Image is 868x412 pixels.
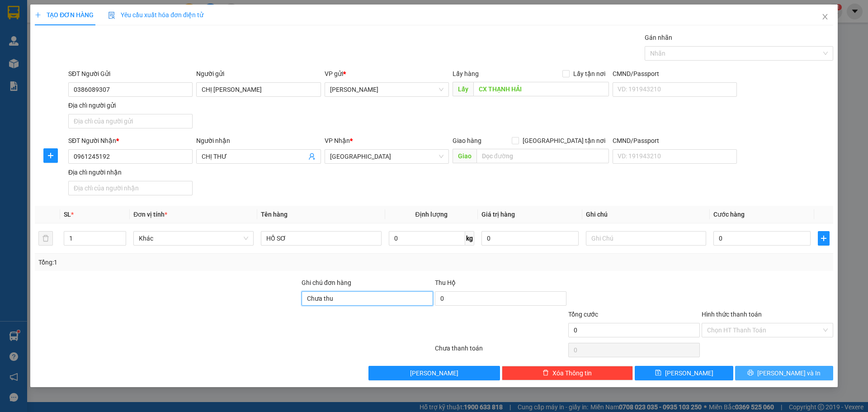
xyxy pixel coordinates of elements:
[713,211,745,218] span: Cước hàng
[88,8,179,28] div: [GEOGRAPHIC_DATA]
[582,206,710,223] th: Ghi chú
[35,11,94,19] span: TẠO ĐƠN HÀNG
[8,39,81,52] div: 0772878579
[133,211,167,218] span: Đơn vị tính
[68,69,193,79] div: SĐT Người Gửi
[118,233,124,238] span: up
[473,82,609,96] input: Dọc đường
[116,232,126,238] span: Increase Value
[261,231,381,246] input: VD: Bàn, Ghế
[196,136,321,146] div: Người nhận
[88,8,109,17] span: Nhận:
[757,368,821,378] span: [PERSON_NAME] và In
[108,11,203,19] span: Yêu cầu xuất hóa đơn điện tử
[68,114,193,128] input: Địa chỉ của người gửi
[38,231,53,246] button: delete
[261,211,288,218] span: Tên hàng
[481,211,515,218] span: Giá trị hàng
[8,8,22,17] span: Gửi:
[613,136,737,146] div: CMND/Passport
[542,369,549,377] span: delete
[8,28,81,39] div: CHỊ DIỆP
[68,181,193,195] input: Địa chỉ của người nhận
[325,137,350,144] span: VP Nhận
[476,149,609,163] input: Dọc đường
[325,69,449,79] div: VP gửi
[453,149,476,163] span: Giao
[453,70,479,77] span: Lấy hàng
[88,39,179,52] div: 0908356768
[38,257,335,267] div: Tổng: 1
[88,28,179,39] div: ANH PHONG
[453,82,473,96] span: Lấy
[481,231,579,246] input: 0
[655,369,661,377] span: save
[435,279,456,286] span: Thu Hộ
[434,343,567,359] div: Chưa thanh toán
[465,231,474,246] span: kg
[43,148,58,163] button: plus
[35,12,41,18] span: plus
[68,167,193,177] div: Địa chỉ người nhận
[44,152,57,159] span: plus
[586,231,706,246] input: Ghi Chú
[735,366,833,380] button: printer[PERSON_NAME] và In
[308,153,316,160] span: user-add
[116,238,126,245] span: Decrease Value
[330,150,443,163] span: Sài Gòn
[645,34,672,41] label: Gán nhãn
[68,100,193,110] div: Địa chỉ người gửi
[812,5,838,30] button: Close
[519,136,609,146] span: [GEOGRAPHIC_DATA] tận nơi
[8,52,81,99] span: PHƯƠNG TRANG ÔNG BẦU
[665,368,713,378] span: [PERSON_NAME]
[68,136,193,146] div: SĐT Người Nhận
[453,137,481,144] span: Giao hàng
[64,211,71,218] span: SL
[568,311,598,318] span: Tổng cước
[118,239,124,245] span: down
[502,366,633,380] button: deleteXóa Thông tin
[821,13,829,20] span: close
[196,69,321,79] div: Người gửi
[108,12,115,19] img: icon
[818,231,830,246] button: plus
[368,366,500,380] button: [PERSON_NAME]
[818,235,829,242] span: plus
[302,279,351,286] label: Ghi chú đơn hàng
[8,57,21,66] span: DĐ:
[570,69,609,79] span: Lấy tận nơi
[302,291,433,306] input: Ghi chú đơn hàng
[747,369,754,377] span: printer
[552,368,592,378] span: Xóa Thông tin
[139,232,248,245] span: Khác
[410,368,458,378] span: [PERSON_NAME]
[330,83,443,96] span: Cao Lãnh
[635,366,733,380] button: save[PERSON_NAME]
[702,311,762,318] label: Hình thức thanh toán
[613,69,737,79] div: CMND/Passport
[415,211,448,218] span: Định lượng
[8,8,81,28] div: [PERSON_NAME]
